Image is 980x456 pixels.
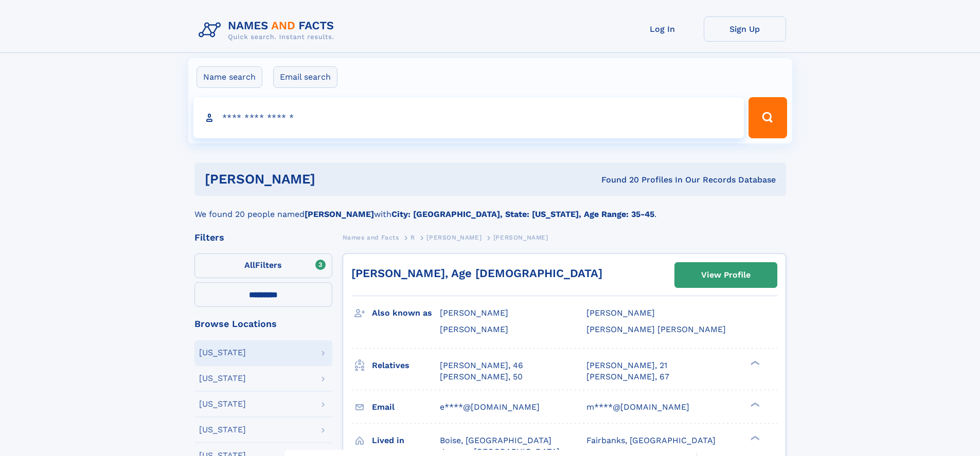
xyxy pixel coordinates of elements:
[372,432,440,449] h3: Lived in
[193,97,744,138] input: search input
[748,401,760,408] div: ❯
[194,196,786,221] div: We found 20 people named with .
[391,209,654,219] b: City: [GEOGRAPHIC_DATA], State: [US_STATE], Age Range: 35-45
[749,97,787,138] button: Search Button
[426,234,482,241] span: [PERSON_NAME]
[194,16,343,44] img: Logo Names and Facts
[197,66,262,88] label: Name search
[343,231,399,244] a: Names and Facts
[440,360,523,371] a: [PERSON_NAME], 46
[701,263,751,287] div: View Profile
[199,374,246,382] div: [US_STATE]
[586,308,655,318] span: [PERSON_NAME]
[305,209,374,219] b: [PERSON_NAME]
[372,304,440,322] h3: Also known as
[372,398,440,416] h3: Email
[205,173,458,186] h1: [PERSON_NAME]
[194,253,332,278] label: Filters
[351,267,602,280] a: [PERSON_NAME], Age [DEMOGRAPHIC_DATA]
[675,263,777,287] a: View Profile
[194,233,332,242] div: Filters
[411,234,415,241] span: R
[586,435,716,445] span: Fairbanks, [GEOGRAPHIC_DATA]
[748,359,760,366] div: ❯
[586,360,667,371] a: [PERSON_NAME], 21
[440,324,508,334] span: [PERSON_NAME]
[411,231,415,244] a: R
[372,357,440,374] h3: Relatives
[440,308,508,318] span: [PERSON_NAME]
[199,426,246,434] div: [US_STATE]
[493,234,548,241] span: [PERSON_NAME]
[244,260,255,270] span: All
[440,371,523,382] a: [PERSON_NAME], 50
[621,16,704,42] a: Log In
[748,434,760,441] div: ❯
[194,319,332,329] div: Browse Locations
[586,324,726,334] span: [PERSON_NAME] [PERSON_NAME]
[199,400,246,408] div: [US_STATE]
[704,16,786,42] a: Sign Up
[458,174,776,186] div: Found 20 Profiles In Our Records Database
[586,371,669,382] a: [PERSON_NAME], 67
[440,435,551,445] span: Boise, [GEOGRAPHIC_DATA]
[426,231,482,244] a: [PERSON_NAME]
[273,66,337,88] label: Email search
[199,349,246,357] div: [US_STATE]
